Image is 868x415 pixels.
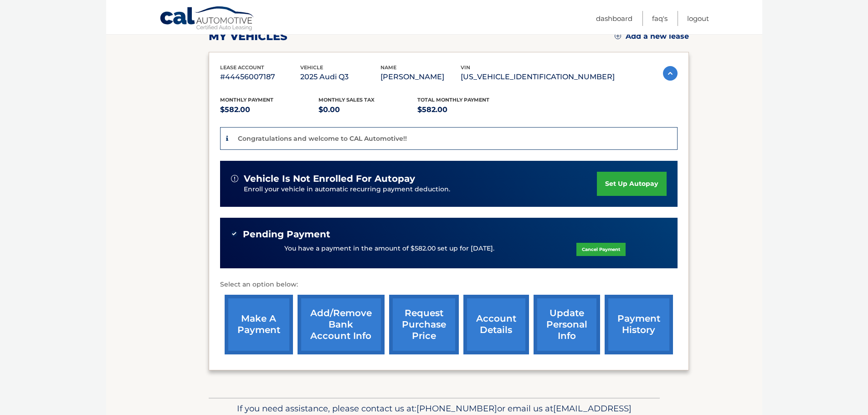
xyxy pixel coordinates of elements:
[615,32,689,41] a: Add a new lease
[159,6,255,32] a: Cal Automotive
[596,11,632,26] a: Dashboard
[220,71,300,83] p: #44456007187
[300,64,323,71] span: vehicle
[300,71,380,83] p: 2025 Audi Q3
[243,229,330,240] span: Pending Payment
[461,71,615,83] p: [US_VEHICLE_IDENTIFICATION_NUMBER]
[652,11,668,26] a: FAQ's
[615,33,621,39] img: add.svg
[416,403,497,414] span: [PHONE_NUMBER]
[231,175,238,182] img: alert-white.svg
[597,172,666,196] a: set up autopay
[238,134,407,143] p: Congratulations and welcome to CAL Automotive!!
[663,66,678,81] img: accordion-active.svg
[417,97,489,103] span: Total Monthly Payment
[284,244,494,254] p: You have a payment in the amount of $582.00 set up for [DATE].
[461,64,470,71] span: vin
[534,295,600,354] a: update personal info
[318,103,417,116] p: $0.00
[220,64,264,71] span: lease account
[231,231,237,237] img: check-green.svg
[318,97,375,103] span: Monthly sales Tax
[380,71,461,83] p: [PERSON_NAME]
[417,103,516,116] p: $582.00
[463,295,529,354] a: account details
[298,295,385,354] a: Add/Remove bank account info
[209,30,288,43] h2: my vehicles
[244,173,415,184] span: vehicle is not enrolled for autopay
[576,243,626,256] a: Cancel Payment
[380,64,396,71] span: name
[244,184,597,195] p: Enroll your vehicle in automatic recurring payment deduction.
[605,295,673,354] a: payment history
[220,97,273,103] span: Monthly Payment
[220,279,678,290] p: Select an option below:
[220,103,319,116] p: $582.00
[389,295,459,354] a: request purchase price
[225,295,293,354] a: make a payment
[687,11,709,26] a: Logout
